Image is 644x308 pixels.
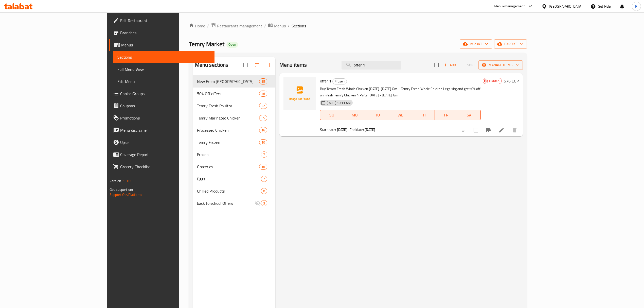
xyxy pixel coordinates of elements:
[509,124,521,136] button: delete
[117,54,210,60] span: Sections
[120,127,210,133] span: Menu disclaimer
[345,111,364,119] span: MO
[322,111,341,119] span: SU
[504,77,519,84] h6: 576 EGP
[435,110,458,120] button: FR
[193,112,275,124] div: Temry Marinated Chicken55
[320,110,343,120] button: SU
[251,59,263,71] span: Sort sections
[264,23,266,29] li: /
[442,61,458,69] span: Add item
[120,91,210,97] span: Choice Groups
[193,136,275,148] div: Temry Frozen10
[120,164,210,170] span: Grocery Checklist
[342,61,401,70] input: search
[197,78,259,84] span: New From [GEOGRAPHIC_DATA]
[350,126,364,133] span: End date:
[120,18,210,24] span: Edit Restaurant
[471,125,481,135] span: Select to update
[460,39,492,49] button: import
[211,23,262,29] a: Restaurants management
[217,23,262,29] span: Restaurants management
[117,78,210,84] span: Edit Menu
[437,111,456,119] span: FR
[261,200,267,206] div: items
[283,77,316,110] img: offer 1
[412,110,435,120] button: TH
[113,63,214,75] a: Full Menu View
[482,62,519,68] span: Manage items
[279,61,307,69] h2: Menu items
[261,201,267,206] span: 3
[117,66,210,72] span: Full Menu View
[120,103,210,109] span: Coupons
[460,111,479,119] span: SA
[109,112,214,124] a: Promotions
[259,91,267,96] span: 46
[366,110,389,120] button: TU
[292,23,306,29] span: Sections
[193,173,275,185] div: Eggs2
[121,42,210,48] span: Menus
[197,139,259,145] span: Temry Frozen
[333,78,347,84] span: Frozen
[635,4,637,9] span: R
[193,185,275,197] div: Chilled Products0
[120,139,210,145] span: Upsell
[261,152,267,157] span: 7
[226,42,238,47] span: Open
[259,139,267,145] div: items
[109,124,214,136] a: Menu disclaimer
[320,126,336,133] span: Start date:
[197,188,261,194] span: Chilled Products
[332,78,347,84] div: Frozen
[259,91,267,97] div: items
[109,100,214,112] a: Coupons
[487,79,502,83] span: Hidden
[261,151,267,158] div: items
[458,110,481,120] button: SA
[482,124,494,136] button: Branch-specific-item
[113,75,214,88] a: Edit Menu
[259,164,267,170] div: items
[288,23,290,29] li: /
[259,127,267,133] div: items
[193,148,275,161] div: Frozen7
[109,27,214,39] a: Branches
[442,61,458,69] button: Add
[259,164,267,169] span: 16
[197,115,259,121] div: Temry Marinated Chicken
[259,128,267,133] span: 16
[320,86,481,98] p: Buy Temry Fresh Whole Chicken [DATE]-[DATE] Gm + Temry Fresh Whole Chicken Legs 1kg and get 50% o...
[494,3,525,9] div: Menu-management
[193,124,275,136] div: Processed Chicken16
[109,161,214,173] a: Grocery Checklist
[189,38,224,50] span: Temry Market
[268,23,286,29] a: Menus
[498,127,505,133] a: Edit menu item
[197,91,259,97] span: 50% Off offers
[120,30,210,36] span: Branches
[255,200,261,206] svg: Inactive section
[123,178,131,184] span: 1.0.0
[197,176,261,182] span: Eggs
[120,115,210,121] span: Promotions
[113,51,214,63] a: Sections
[197,103,259,109] span: Temry Fresh Poultry
[189,23,527,29] nav: breadcrumb
[498,41,523,47] span: export
[261,188,267,194] div: items
[263,59,275,71] button: Add section
[120,151,210,158] span: Coverage Report
[197,164,259,170] span: Groceries
[197,127,259,133] span: Processed Chicken
[389,110,412,120] button: WE
[259,78,267,84] div: items
[320,77,331,85] span: offer 1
